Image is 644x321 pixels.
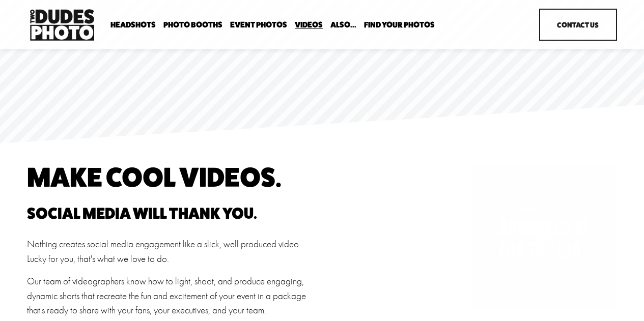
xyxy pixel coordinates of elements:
[110,20,156,30] a: folder dropdown
[163,20,222,30] a: folder dropdown
[27,237,319,266] p: Nothing creates social media engagement like a slick, well produced video. Lucky for you, that's ...
[295,20,323,30] a: Videos
[539,9,617,41] a: Contact Us
[27,206,319,221] h2: Social media will thank you.
[330,20,356,30] a: folder dropdown
[230,20,287,30] a: Event Photos
[27,165,319,190] h1: Make cool videos.
[364,21,435,29] span: Find Your Photos
[330,21,356,29] span: Also...
[27,274,319,318] p: Our team of videographers know how to light, shoot, and produce engaging, dynamic shorts that rec...
[364,20,435,30] a: folder dropdown
[110,21,156,29] span: Headshots
[27,7,97,43] img: Two Dudes Photo | Headshots, Portraits &amp; Photo Booths
[163,21,222,29] span: Photo Booths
